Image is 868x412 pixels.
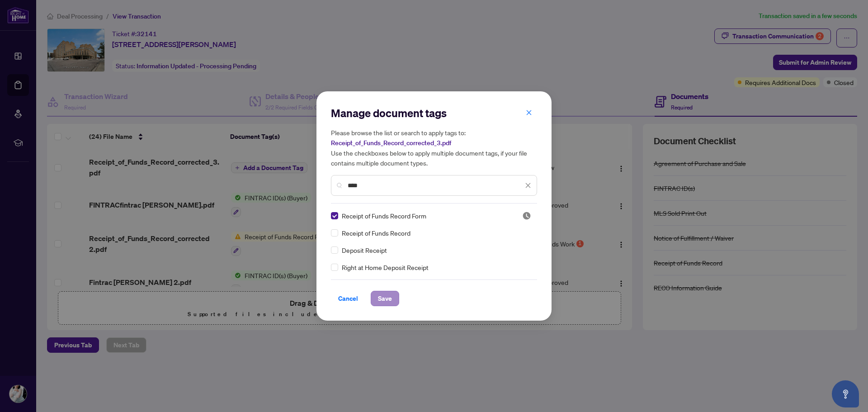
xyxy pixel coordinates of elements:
[832,380,859,407] button: Open asap
[525,182,531,189] span: close
[331,128,537,168] h5: Please browse the list or search to apply tags to: Use the checkboxes below to apply multiple doc...
[522,211,531,220] img: status
[331,291,365,306] button: Cancel
[331,106,537,120] h2: Manage document tags
[342,211,426,221] span: Receipt of Funds Record Form
[342,228,410,238] span: Receipt of Funds Record
[338,291,358,306] span: Cancel
[342,262,429,272] span: Right at Home Deposit Receipt
[342,245,387,255] span: Deposit Receipt
[331,139,451,147] span: Receipt_of_Funds_Record_corrected_3.pdf
[522,211,531,220] span: Pending Review
[378,291,392,306] span: Save
[526,109,532,116] span: close
[371,291,399,306] button: Save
